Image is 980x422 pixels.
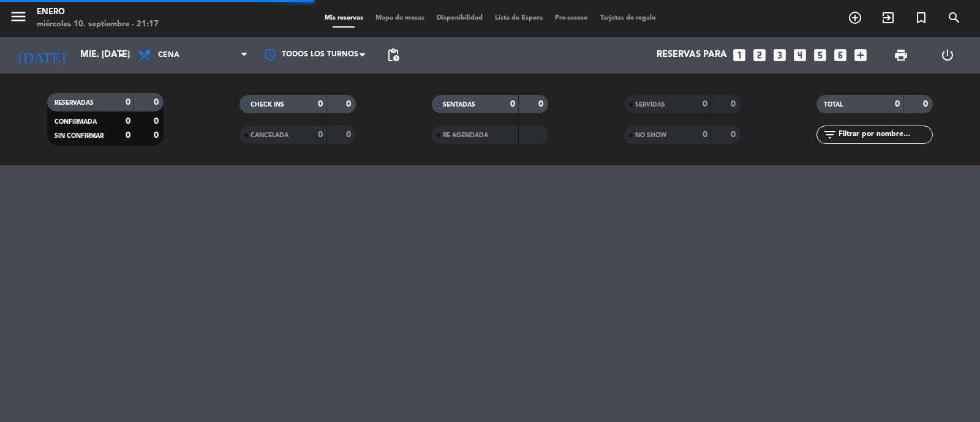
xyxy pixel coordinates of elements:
span: RESERVADAS [55,100,94,106]
div: Enero [37,6,159,18]
i: [DATE] [9,42,74,69]
i: looks_3 [772,47,788,63]
span: SERVIDAS [635,102,665,108]
strong: 0 [154,98,161,107]
strong: 0 [538,100,546,108]
i: looks_one [731,47,747,63]
i: power_settings_new [940,48,955,62]
i: turned_in_not [914,10,929,25]
span: CONFIRMADA [55,119,97,125]
div: miércoles 10. septiembre - 21:17 [37,18,159,31]
strong: 0 [731,130,738,139]
span: RE AGENDADA [443,132,488,138]
strong: 0 [126,131,130,140]
strong: 0 [703,130,707,139]
i: add_circle_outline [848,10,862,25]
div: LOG OUT [924,37,971,73]
span: SENTADAS [443,102,475,108]
span: TOTAL [824,102,843,108]
span: Lista de Espera [489,15,549,21]
strong: 0 [703,100,707,108]
i: menu [9,7,28,26]
i: arrow_drop_down [114,48,129,62]
span: SIN CONFIRMAR [55,133,104,139]
strong: 0 [318,100,323,108]
span: Tarjetas de regalo [594,15,662,21]
strong: 0 [126,98,130,107]
i: exit_to_app [881,10,895,25]
strong: 0 [154,117,161,126]
strong: 0 [346,130,353,139]
strong: 0 [895,100,900,108]
span: Mis reservas [318,15,369,21]
input: Filtrar por nombre... [837,128,932,141]
strong: 0 [346,100,353,108]
span: Reservas para [657,50,727,61]
span: pending_actions [386,48,401,62]
i: search [947,10,962,25]
i: looks_6 [832,47,848,63]
i: looks_two [752,47,767,63]
span: Cena [158,51,179,59]
i: looks_4 [792,47,808,63]
strong: 0 [923,100,930,108]
strong: 0 [126,117,130,126]
span: Pre-acceso [549,15,594,21]
button: menu [9,7,28,30]
strong: 0 [318,130,323,139]
span: NO SHOW [635,132,666,138]
span: Mapa de mesas [369,15,431,21]
i: add_box [853,47,869,63]
strong: 0 [731,100,738,108]
strong: 0 [510,100,515,108]
span: CHECK INS [251,102,284,108]
strong: 0 [154,131,161,140]
span: print [894,48,908,62]
span: Disponibilidad [431,15,489,21]
i: looks_5 [812,47,828,63]
span: CANCELADA [251,132,288,138]
i: filter_list [823,127,837,142]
